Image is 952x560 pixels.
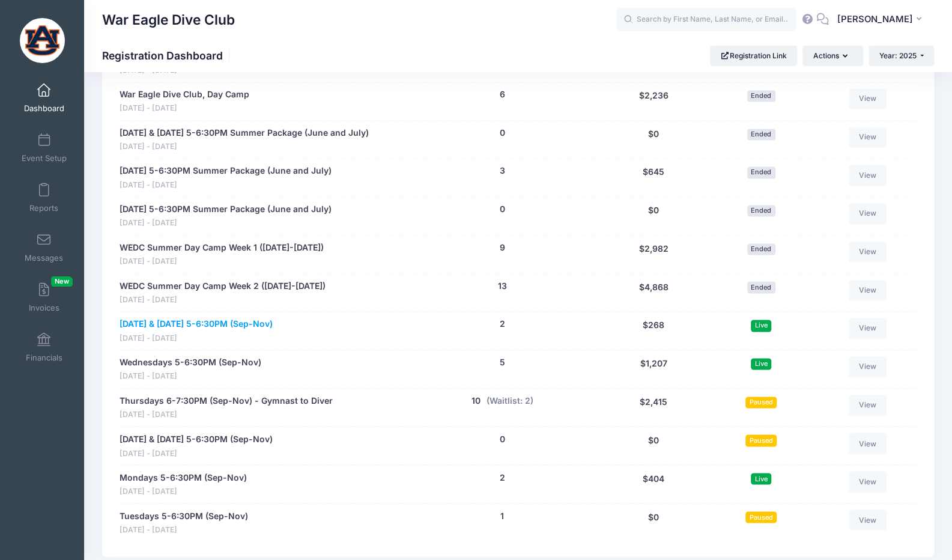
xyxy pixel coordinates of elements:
span: Live [751,358,771,370]
div: $1,207 [598,356,709,382]
a: Tuesdays 5-6:30PM (Sep-Nov) [120,510,248,522]
a: WEDC Summer Day Camp Week 2 ([DATE]-[DATE]) [120,280,326,293]
button: 13 [497,280,506,293]
span: [DATE] - [DATE] [120,448,273,459]
a: Wednesdays 5-6:30PM (Sep-Nov) [120,356,261,369]
div: $2,982 [598,242,709,267]
span: Ended [747,129,775,140]
a: View [849,471,887,492]
span: [DATE] - [DATE] [120,371,261,382]
div: $0 [598,433,709,458]
a: Mondays 5-6:30PM (Sep-Nov) [120,471,247,484]
input: Search by First Name, Last Name, or Email... [616,8,796,32]
span: [DATE] - [DATE] [120,180,332,191]
button: Actions [802,46,863,66]
a: View [849,165,887,185]
span: New [51,276,73,287]
button: [PERSON_NAME] [829,6,934,34]
button: (Waitlist: 2) [486,395,533,407]
span: Ended [747,205,775,216]
button: 2 [499,318,505,330]
a: [DATE] 5-6:30PM Summer Package (June and July) [120,203,332,216]
div: $2,236 [598,88,709,114]
a: [DATE] & [DATE] 5-6:30PM (Sep-Nov) [120,318,273,330]
a: View [849,88,887,109]
button: 1 [500,510,504,522]
button: 3 [499,165,505,177]
a: Thursdays 6-7:30PM (Sep-Nov) - Gymnast to Diver [120,395,333,407]
span: Paused [745,434,777,446]
a: [DATE] 5-6:30PM Summer Package (June and July) [120,165,332,177]
span: [DATE] - [DATE] [120,103,249,114]
span: Ended [747,166,775,178]
button: 2 [499,471,505,484]
span: [DATE] - [DATE] [120,141,369,153]
span: Ended [747,90,775,102]
span: Invoices [29,303,59,313]
div: $4,868 [598,280,709,306]
div: $0 [598,510,709,535]
span: [DATE] - [DATE] [120,294,326,306]
a: Event Setup [16,127,73,169]
div: $404 [598,471,709,497]
span: Ended [747,243,775,255]
span: Financials [26,353,62,363]
a: View [849,280,887,300]
a: View [849,318,887,338]
span: Messages [25,253,63,263]
button: Year: 2025 [869,46,934,66]
a: War Eagle Dive Club, Day Camp [120,88,249,101]
a: InvoicesNew [16,276,73,318]
div: $2,415 [598,395,709,421]
button: 6 [499,88,505,101]
h1: Registration Dashboard [102,49,233,62]
a: Dashboard [16,77,73,119]
span: [DATE] - [DATE] [120,333,273,344]
a: View [849,203,887,224]
div: $645 [598,165,709,190]
span: Dashboard [24,103,64,114]
span: Paused [745,397,777,408]
button: 10 [471,395,481,407]
h1: War Eagle Dive Club [102,6,235,34]
a: Reports [16,177,73,219]
button: 0 [499,203,505,216]
a: WEDC Summer Day Camp Week 1 ([DATE]-[DATE]) [120,242,324,254]
a: View [849,356,887,377]
span: Reports [29,203,58,213]
button: 5 [499,356,505,369]
img: War Eagle Dive Club [20,18,65,63]
a: [DATE] & [DATE] 5-6:30PM (Sep-Nov) [120,433,273,445]
span: Year: 2025 [879,51,917,60]
span: [DATE] - [DATE] [120,218,332,229]
div: $268 [598,318,709,344]
a: View [849,395,887,415]
span: [DATE] - [DATE] [120,524,248,535]
span: [DATE] - [DATE] [120,256,324,267]
div: $0 [598,203,709,229]
button: 9 [499,242,505,254]
a: View [849,127,887,147]
button: 0 [499,433,505,445]
span: [DATE] - [DATE] [120,409,333,421]
span: Live [751,473,771,484]
a: View [849,433,887,453]
span: Live [751,320,771,331]
span: [PERSON_NAME] [837,13,912,26]
span: Paused [745,511,777,523]
a: Messages [16,227,73,269]
a: View [849,510,887,530]
a: Registration Link [710,46,797,66]
span: [DATE] - [DATE] [120,485,247,497]
span: Ended [747,281,775,293]
a: View [849,242,887,262]
a: Financials [16,326,73,368]
div: $0 [598,127,709,153]
button: 0 [499,127,505,139]
span: Event Setup [22,153,67,163]
a: [DATE] & [DATE] 5-6:30PM Summer Package (June and July) [120,127,369,139]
